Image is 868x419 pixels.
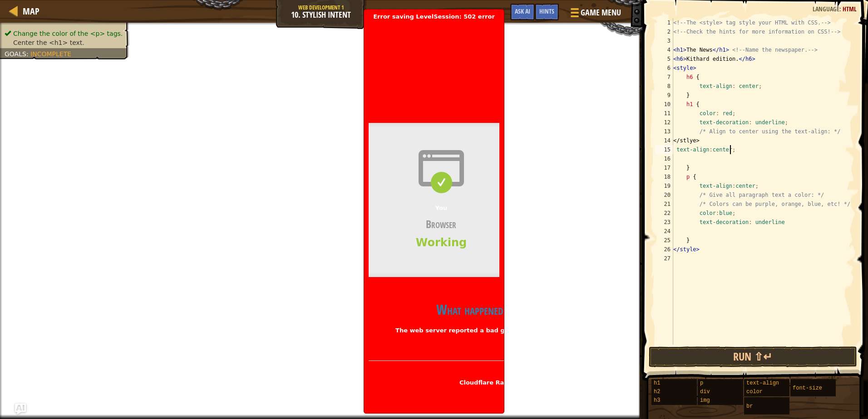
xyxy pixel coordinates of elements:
div: 10 [655,100,673,109]
button: Run ⇧↵ [649,346,857,367]
div: 16 [655,154,673,163]
div: 1 [655,18,673,27]
div: 2 [655,27,673,36]
span: p [700,380,703,386]
button: Game Menu [563,4,626,25]
div: 25 [655,236,673,245]
span: Error saving LevelSession: 502 error [369,13,499,409]
div: 15 [655,145,673,154]
span: br [746,403,753,409]
button: Ask AI [15,404,26,414]
span: : [839,5,843,13]
span: Working [416,236,467,249]
span: h2 [654,389,660,395]
div: 9 [655,91,673,100]
div: 20 [655,190,673,200]
span: Incomplete [30,50,71,58]
li: Center the <h1> text. [5,38,123,47]
span: Game Menu [581,7,621,19]
div: 19 [655,181,673,190]
h3: Browser [369,217,514,231]
div: 27 [655,254,673,263]
span: Language [813,5,839,13]
div: 13 [655,127,673,136]
div: 14 [655,136,673,145]
h2: What happened? [369,301,576,318]
span: h1 [654,380,660,386]
div: [DATE] 19:09:21 UTC [369,101,804,108]
span: Hints [539,7,554,15]
span: : [26,50,30,58]
div: 8 [655,82,673,91]
button: Ask AI [510,4,535,20]
div: 22 [655,209,673,218]
span: Ask AI [515,7,530,15]
span: color [746,389,763,395]
span: font-size [793,385,822,391]
div: 18 [655,172,673,181]
span: text-align [746,380,779,386]
span: div [700,389,710,395]
div: 21 [655,200,673,209]
div: 17 [655,163,673,172]
span: HTML [843,5,857,13]
span: Cloudflare Ray ID: [459,379,581,386]
div: Visit for more information. [369,88,804,96]
a: Map [18,5,39,17]
span: img [700,397,710,404]
span: h3 [654,397,660,404]
div: 11 [655,109,673,118]
div: 3 [655,36,673,45]
div: 5 [655,54,673,63]
div: 24 [655,227,673,236]
div: 6 [655,63,673,73]
div: 12 [655,118,673,127]
span: Goals [5,50,26,58]
div: 4 [655,45,673,54]
div: 26 [655,245,673,254]
div: 7 [655,73,673,82]
p: The web server reported a bad gateway error. [369,326,576,335]
span: Change the color of the <p> tags. [13,30,123,37]
span: Center the <h1> text. [13,39,84,46]
span: You [435,205,447,211]
span: Map [23,5,39,17]
li: Change the color of the <p> tags. [5,29,123,38]
div: 23 [655,218,673,227]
